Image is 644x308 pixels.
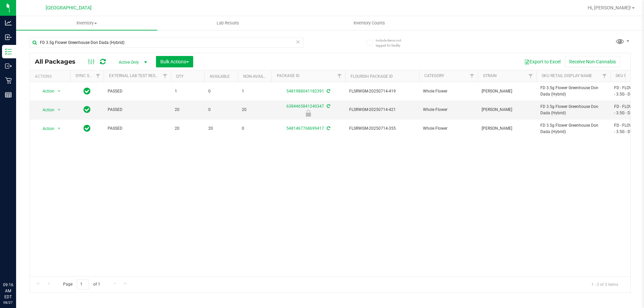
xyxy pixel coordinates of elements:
[176,74,183,79] a: Qty
[525,70,536,82] a: Filter
[5,19,12,26] inline-svg: Analytics
[467,70,478,82] a: Filter
[376,38,409,48] span: Include items not tagged for facility
[5,77,12,84] inline-svg: Retail
[242,125,267,132] span: 0
[270,110,346,117] div: Newly Received
[540,85,606,98] span: FD 3.5g Flower Greenhouse Don Dada (Hybrid)
[75,73,101,78] a: Sync Status
[37,86,55,96] span: Action
[5,91,12,98] inline-svg: Reports
[424,73,444,78] a: Category
[5,63,12,69] inline-svg: Outbound
[542,73,592,78] a: Sku Retail Display Name
[84,86,91,96] span: In Sync
[156,56,193,67] button: Bulk Actions
[77,279,89,290] input: 1
[46,5,92,11] span: [GEOGRAPHIC_DATA]
[344,20,394,26] span: Inventory Counts
[37,105,55,115] span: Action
[349,125,415,132] span: FLSRWGM-20250714-355
[599,70,610,82] a: Filter
[160,59,189,64] span: Bulk Actions
[242,107,267,113] span: 20
[55,124,63,133] span: select
[3,282,13,300] p: 09:16 AM EDT
[286,104,324,109] a: 6384465841240347
[16,20,157,26] span: Inventory
[210,74,230,79] a: Available
[84,105,91,114] span: In Sync
[286,126,324,131] a: 5481467768699417
[160,70,171,82] a: Filter
[109,73,162,78] a: External Lab Test Result
[3,300,13,305] p: 08/27
[7,254,27,274] iframe: Resource center
[157,16,299,30] a: Lab Results
[482,125,532,132] span: [PERSON_NAME]
[108,107,167,113] span: PASSED
[175,107,200,113] span: 20
[5,48,12,55] inline-svg: Inventory
[57,279,106,290] span: Page of 1
[482,88,532,95] span: [PERSON_NAME]
[175,125,200,132] span: 20
[540,104,606,116] span: FD 3.5g Flower Greenhouse Don Dada (Hybrid)
[326,104,330,109] span: Sync from Compliance System
[586,279,624,289] span: 1 - 3 of 3 items
[349,88,415,95] span: FLSRWGM-20250714-419
[35,74,67,79] div: Actions
[423,107,474,113] span: Whole Flower
[93,70,104,82] a: Filter
[242,88,267,95] span: 1
[30,38,304,48] input: Search Package ID, Item Name, SKU, Lot or Part Number...
[208,125,234,132] span: 20
[35,58,82,65] span: All Packages
[565,56,620,67] button: Receive Non-Cannabis
[16,16,157,30] a: Inventory
[5,34,12,41] inline-svg: Inbound
[84,124,91,133] span: In Sync
[423,125,474,132] span: Whole Flower
[540,122,606,135] span: FD 3.5g Flower Greenhouse Don Dada (Hybrid)
[208,107,234,113] span: 0
[296,38,300,46] span: Clear
[286,89,324,94] a: 5481988041182391
[351,74,393,79] a: Flourish Package ID
[243,74,273,79] a: Non-Available
[37,124,55,133] span: Action
[423,88,474,95] span: Whole Flower
[208,20,248,26] span: Lab Results
[615,73,636,78] a: SKU Name
[299,16,440,30] a: Inventory Counts
[108,88,167,95] span: PASSED
[208,88,234,95] span: 0
[520,56,565,67] button: Export to Excel
[277,73,300,78] a: Package ID
[55,105,63,115] span: select
[326,89,330,94] span: Sync from Compliance System
[334,70,345,82] a: Filter
[483,73,497,78] a: Strain
[175,88,200,95] span: 1
[108,125,167,132] span: PASSED
[349,107,415,113] span: FLSRWGM-20250714-421
[482,107,532,113] span: [PERSON_NAME]
[55,86,63,96] span: select
[326,126,330,131] span: Sync from Compliance System
[588,5,631,10] span: Hi, [PERSON_NAME]!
